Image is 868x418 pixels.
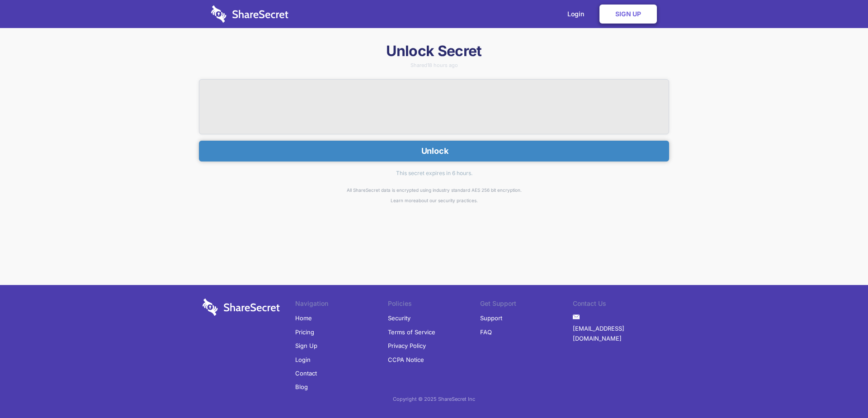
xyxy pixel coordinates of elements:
a: Security [388,311,410,325]
a: Sign Up [599,5,657,24]
a: Contact [295,366,317,380]
li: Get Support [480,299,573,311]
img: logo-wordmark-white-trans-d4663122ce5f474addd5e946df7df03e33cb6a1c49d2221995e7729f52c070b2.svg [203,299,280,316]
a: CCPA Notice [388,353,424,366]
a: Terms of Service [388,325,435,339]
a: [EMAIL_ADDRESS][DOMAIN_NAME] [573,322,665,346]
a: Login [295,353,311,366]
a: Pricing [295,325,314,339]
h1: Unlock Secret [199,42,669,61]
a: Blog [295,380,308,394]
a: Learn more [391,198,416,203]
a: Privacy Policy [388,339,426,352]
a: Support [480,311,502,325]
div: This secret expires in 6 hours. [199,161,669,185]
li: Navigation [295,299,388,311]
button: Unlock [199,141,669,161]
li: Policies [388,299,481,311]
li: Contact Us [573,299,665,311]
img: logo-wordmark-white-trans-d4663122ce5f474addd5e946df7df03e33cb6a1c49d2221995e7729f52c070b2.svg [211,5,288,23]
div: Shared 18 hours ago [199,63,669,68]
a: Home [295,311,312,325]
a: FAQ [480,325,492,339]
div: All ShareSecret data is encrypted using industry standard AES 256 bit encryption. about our secur... [199,185,669,205]
a: Sign Up [295,339,317,352]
